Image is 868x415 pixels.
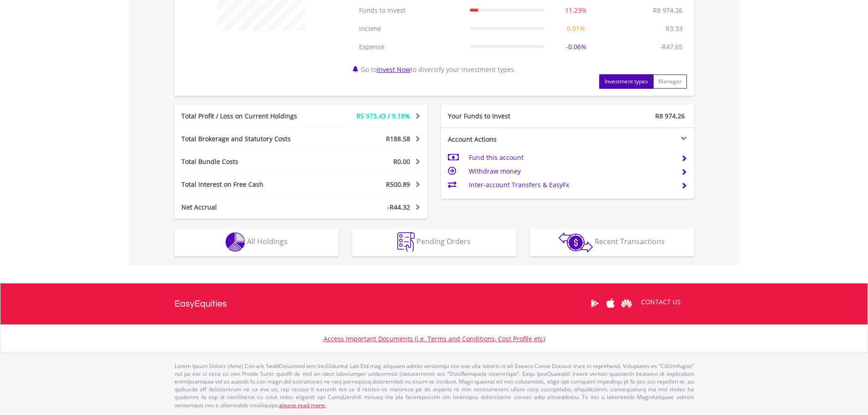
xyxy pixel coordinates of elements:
[386,134,410,143] span: R188.58
[175,112,322,121] div: Total Profit / Loss on Current Holdings
[387,203,410,211] span: -R44.32
[603,289,619,318] a: Apple
[441,112,568,121] div: Your Funds to Invest
[469,164,673,178] td: Withdraw money
[386,180,410,189] span: R500.89
[469,178,673,192] td: Inter-account Transfers & EasyFx
[279,401,326,409] a: please read more:
[352,229,516,256] button: Pending Orders
[648,1,687,20] td: R8 974.26
[397,232,415,252] img: pending_instructions-wht.png
[619,289,635,318] a: Huawei
[441,135,568,144] div: Account Actions
[559,232,593,252] img: transactions-zar-wht.png
[595,236,665,246] span: Recent Transactions
[655,38,687,56] td: -R47.65
[175,203,322,212] div: Net Accrual
[599,74,653,89] button: Investment types
[324,334,545,343] a: Access Important Documents (i.e. Terms and Conditions, Cost Profile etc)
[655,112,685,120] span: R8 974.26
[356,112,410,120] span: R5 973.43 / 9.18%
[175,283,227,324] a: EasyEquities
[354,1,465,20] td: Funds to Invest
[377,65,411,74] a: Invest Now
[175,180,322,189] div: Total Interest on Free Cash
[416,236,471,246] span: Pending Orders
[587,289,603,318] a: Google Play
[175,134,322,143] div: Total Brokerage and Statutory Costs
[530,229,694,256] button: Recent Transactions
[653,74,687,89] button: Manager
[354,20,465,38] td: Income
[469,151,673,164] td: Fund this account
[354,38,465,56] td: Expense
[548,20,604,38] td: 0.01%
[548,38,604,56] td: -0.06%
[661,20,687,38] td: R3.33
[175,229,339,256] button: All Holdings
[226,232,245,252] img: holdings-wht.png
[247,236,288,246] span: All Holdings
[393,157,410,166] span: R0.00
[635,289,687,315] a: CONTACT US
[548,1,604,20] td: 11.23%
[175,157,322,166] div: Total Bundle Costs
[175,362,694,409] p: Lorem Ipsum Dolors (Ame) Con a/e SeddOeiusmod tem InciDiduntut Lab Etd mag aliquaen admin veniamq...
